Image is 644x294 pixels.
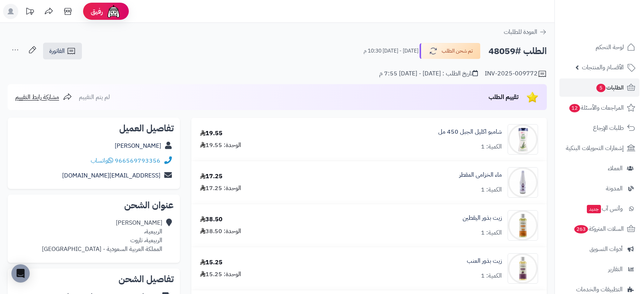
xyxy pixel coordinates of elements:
span: تقييم الطلب [489,93,519,102]
div: INV-2025-009772 [485,69,547,78]
span: 263 [574,225,588,233]
div: Open Intercom Messenger [11,264,30,283]
span: 5 [596,84,606,92]
h2: عنوان الشحن [14,201,174,210]
span: طلبات الإرجاع [593,123,624,133]
a: التقارير [559,260,639,278]
a: مشاركة رابط التقييم [15,93,72,102]
a: ماء الخزامى المقطر [459,171,502,179]
div: الوحدة: 17.25 [200,184,241,193]
span: جديد [587,205,601,213]
a: العملاء [559,159,639,177]
a: [PERSON_NAME] [115,141,161,150]
span: الطلبات [596,82,624,93]
span: أدوات التسويق [590,244,623,254]
span: العودة للطلبات [504,27,537,37]
span: إشعارات التحويلات البنكية [566,143,624,153]
a: المراجعات والأسئلة12 [559,99,639,117]
div: الكمية: 1 [481,142,502,151]
div: 15.25 [200,258,223,267]
span: المدونة [606,183,623,194]
a: المدونة [559,179,639,198]
a: زيت بذور العنب [467,257,502,265]
a: زيت بذور اليقطين [463,214,502,222]
span: لم يتم التقييم [79,93,110,102]
small: [DATE] - [DATE] 10:30 م [364,47,418,55]
h2: تفاصيل الشحن [14,275,174,284]
div: الوحدة: 38.50 [200,227,241,236]
a: العودة للطلبات [504,27,547,37]
a: تحديثات المنصة [20,4,39,21]
div: 17.25 [200,172,223,181]
div: الكمية: 1 [481,185,502,194]
a: طلبات الإرجاع [559,119,639,137]
button: تم شحن الطلب [420,43,481,59]
div: الكمية: 1 [481,272,502,280]
a: شامبو اكليل الجبل 450 مل [438,128,502,136]
a: الطلبات5 [559,78,639,97]
a: واتساب [91,156,113,165]
span: التقارير [608,264,623,275]
div: الوحدة: 15.25 [200,270,241,279]
span: العملاء [608,163,623,174]
a: الفاتورة [43,43,82,59]
span: وآتس آب [586,203,623,214]
a: 966569793356 [115,156,160,165]
div: تاريخ الطلب : [DATE] - [DATE] 7:55 م [379,69,478,78]
a: أدوات التسويق [559,240,639,258]
img: ai-face.png [106,4,121,19]
span: رفيق [91,7,103,16]
a: وآتس آبجديد [559,200,639,218]
img: 1705826014-IZm9yCu5Lb7EjGmDXYzGwpxMihsO1T8NM0ue89FJ-90x90.png [508,124,538,155]
span: 12 [569,104,580,112]
h2: الطلب #48059 [489,43,547,59]
a: السلات المتروكة263 [559,220,639,238]
span: المراجعات والأسئلة [569,102,624,113]
span: لوحة التحكم [596,42,624,53]
div: الوحدة: 19.55 [200,141,241,150]
img: 1748202220-Grapeseed%20Oil%20100ml-90x90.jpg [508,253,538,284]
span: مشاركة رابط التقييم [15,93,59,102]
span: السلات المتروكة [574,224,624,234]
span: الفاتورة [49,46,65,56]
img: logo-2.png [592,19,637,35]
a: لوحة التحكم [559,38,639,56]
div: [PERSON_NAME] الربيعية، الربيعية، تاروت المملكة العربية السعودية - [GEOGRAPHIC_DATA] [42,219,162,253]
img: 1748149037-Pumpkin%20Seed%20Oil%20100ml-90x90.jpg [508,210,538,241]
h2: تفاصيل العميل [14,124,174,133]
span: الأقسام والمنتجات [582,62,624,73]
a: [EMAIL_ADDRESS][DOMAIN_NAME] [62,171,160,180]
img: 1720630196-Lavender%20Water-90x90.jpg [508,167,538,198]
div: الكمية: 1 [481,228,502,237]
div: 38.50 [200,215,223,224]
div: 19.55 [200,129,223,138]
a: إشعارات التحويلات البنكية [559,139,639,157]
